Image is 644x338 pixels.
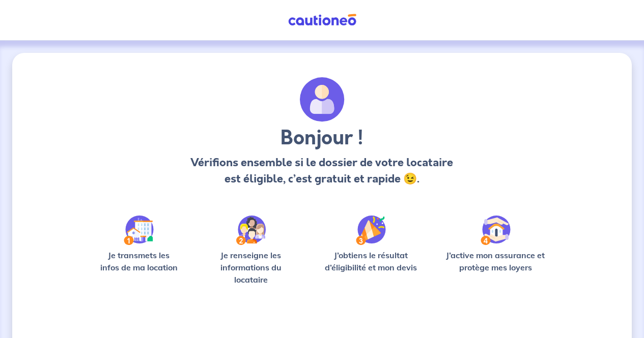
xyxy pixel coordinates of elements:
[318,249,424,273] p: J’obtiens le résultat d’éligibilité et mon devis
[200,249,301,286] p: Je renseigne les informations du locataire
[94,249,184,273] p: Je transmets les infos de ma location
[481,216,511,245] img: /static/bfff1cf634d835d9112899e6a3df1a5d/Step-4.svg
[124,216,154,245] img: /static/90a569abe86eec82015bcaae536bd8e6/Step-1.svg
[356,216,386,245] img: /static/f3e743aab9439237c3e2196e4328bba9/Step-3.svg
[284,14,360,26] img: Cautioneo
[189,155,455,187] p: Vérifions ensemble si le dossier de votre locataire est éligible, c’est gratuit et rapide 😉.
[189,126,455,150] h3: Bonjour !
[300,77,345,122] img: archivate
[236,216,266,245] img: /static/c0a346edaed446bb123850d2d04ad552/Step-2.svg
[440,249,550,273] p: J’active mon assurance et protège mes loyers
